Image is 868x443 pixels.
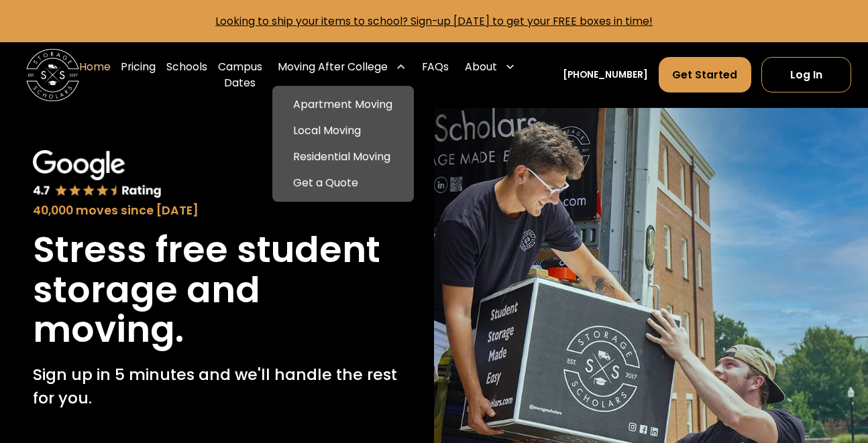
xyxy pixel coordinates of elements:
a: Looking to ship your items to school? Sign-up [DATE] to get your FREE boxes in time! [215,14,653,28]
div: 40,000 moves since [DATE] [33,202,401,219]
a: Residential Moving [278,143,409,170]
div: About [465,59,497,75]
a: Pricing [121,49,156,101]
a: Get Started [659,57,751,92]
a: home [26,49,78,101]
a: Campus Dates [218,49,262,101]
p: Sign up in 5 minutes and we'll handle the rest for you. [33,363,401,410]
div: Moving After College [272,49,411,86]
a: FAQs [422,49,449,101]
a: Log In [761,57,851,92]
h1: Stress free student storage and moving. [33,230,401,349]
a: Schools [166,49,207,101]
nav: Moving After College [272,86,414,202]
a: Get a Quote [278,170,409,196]
a: Home [79,49,111,101]
div: Moving After College [278,59,388,75]
div: About [459,49,521,86]
a: Apartment Moving [278,90,409,117]
a: Local Moving [278,117,409,143]
img: Google 4.7 star rating [33,150,162,200]
img: Storage Scholars main logo [26,49,78,101]
a: [PHONE_NUMBER] [563,68,648,82]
